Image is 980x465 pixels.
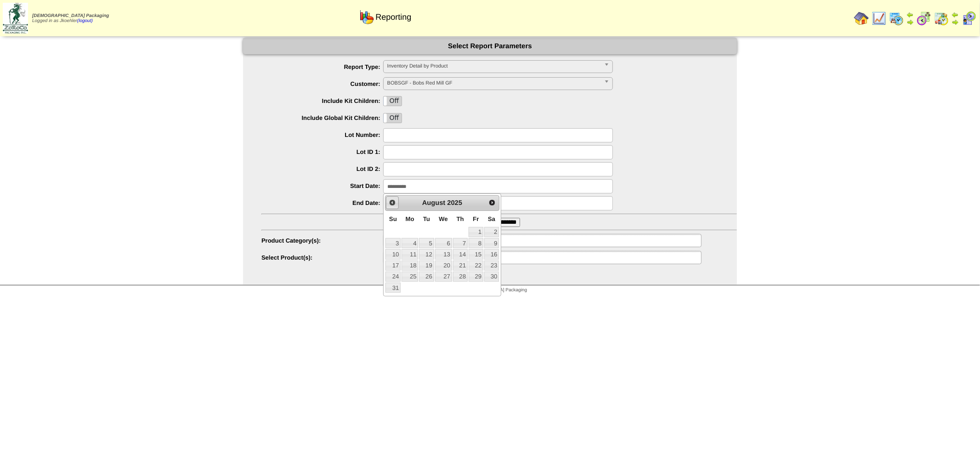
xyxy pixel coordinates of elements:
[457,215,464,222] span: Thursday
[439,215,448,222] span: Wednesday
[484,272,499,282] a: 30
[261,63,383,70] label: Report Type:
[383,113,402,123] div: OnOff
[484,261,499,271] a: 23
[385,238,401,248] a: 3
[383,96,402,106] div: OnOff
[261,97,383,104] label: Include Kit Children:
[453,261,468,271] a: 21
[435,249,452,259] a: 13
[384,113,402,123] label: Off
[469,272,483,282] a: 29
[419,272,434,282] a: 26
[386,196,399,209] a: Prev
[3,3,28,34] img: zoroco-logo-small.webp
[962,11,976,26] img: calendarcustomer.gif
[387,61,600,72] span: Inventory Detail by Product
[422,199,445,207] span: August
[385,261,401,271] a: 17
[385,249,401,259] a: 10
[32,13,109,18] span: [DEMOGRAPHIC_DATA] Packaging
[389,199,396,206] span: Prev
[389,215,397,222] span: Sunday
[261,80,383,87] label: Customer:
[488,199,496,206] span: Next
[469,261,483,271] a: 22
[917,11,931,26] img: calendarblend.gif
[488,215,495,222] span: Saturday
[375,12,411,22] span: Reporting
[889,11,904,26] img: calendarprod.gif
[435,238,452,248] a: 6
[435,261,452,271] a: 20
[384,96,402,106] label: Off
[243,38,737,54] div: Select Report Parameters
[261,182,383,189] label: Start Date:
[453,238,468,248] a: 7
[872,11,886,26] img: line_graph.gif
[453,272,468,282] a: 28
[419,261,434,271] a: 19
[453,249,468,259] a: 14
[469,238,483,248] a: 8
[473,215,479,222] span: Friday
[469,249,483,259] a: 15
[486,197,498,209] a: Next
[261,131,383,138] label: Lot Number:
[484,238,499,248] a: 9
[385,272,401,282] a: 24
[419,249,434,259] a: 12
[402,238,418,248] a: 4
[261,114,383,121] label: Include Global Kit Children:
[32,13,109,23] span: Logged in as Jkoehler
[261,199,383,206] label: End Date:
[469,227,483,237] a: 1
[854,11,869,26] img: home.gif
[484,249,499,259] a: 16
[261,254,383,261] label: Select Product(s):
[906,18,914,26] img: arrowright.gif
[419,238,434,248] a: 5
[906,11,914,18] img: arrowleft.gif
[952,18,959,26] img: arrowright.gif
[402,249,418,259] a: 11
[261,165,383,172] label: Lot ID 2:
[387,78,600,89] span: BOBSGF - Bobs Red Mill GF
[261,148,383,155] label: Lot ID 1:
[402,261,418,271] a: 18
[261,237,383,244] label: Product Category(s):
[447,199,462,207] span: 2025
[952,11,959,18] img: arrowleft.gif
[77,18,93,23] a: (logout)
[385,283,401,293] a: 31
[406,215,414,222] span: Monday
[435,272,452,282] a: 27
[402,272,418,282] a: 25
[359,10,374,24] img: graph.gif
[484,227,499,237] a: 2
[423,215,430,222] span: Tuesday
[934,11,949,26] img: calendarinout.gif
